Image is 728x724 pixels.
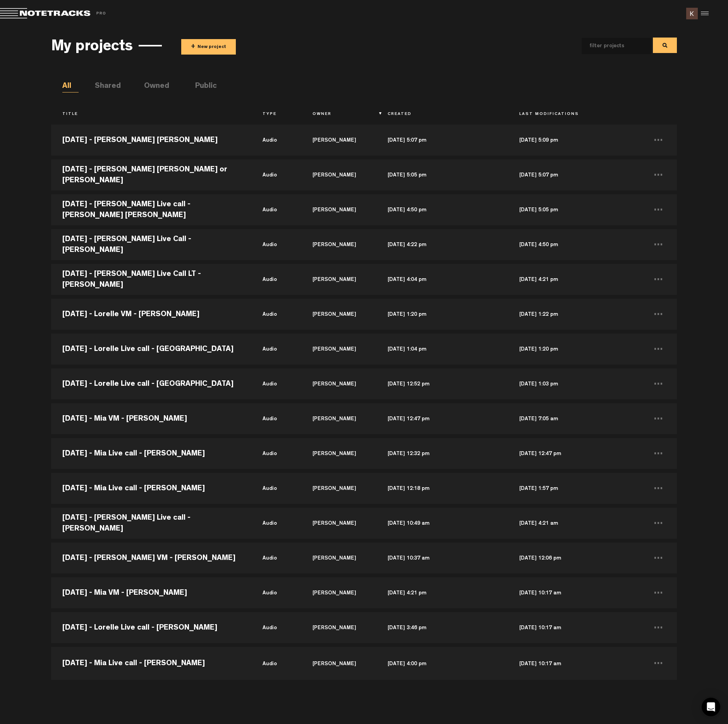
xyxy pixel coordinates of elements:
[251,436,301,471] td: audio
[51,227,251,262] td: [DATE] - [PERSON_NAME] Live Call - [PERSON_NAME]
[639,262,677,297] td: ...
[376,506,508,541] td: [DATE] 10:49 am
[301,192,376,227] td: [PERSON_NAME]
[51,610,251,645] td: [DATE] - Lorelle Live call - [PERSON_NAME]
[508,332,640,366] td: [DATE] 1:20 pm
[508,227,640,262] td: [DATE] 4:50 pm
[508,541,640,575] td: [DATE] 12:06 pm
[301,227,376,262] td: [PERSON_NAME]
[301,610,376,645] td: [PERSON_NAME]
[508,297,640,332] td: [DATE] 1:22 pm
[376,157,508,192] td: [DATE] 5:05 pm
[376,108,508,121] th: Created
[51,157,251,192] td: [DATE] - [PERSON_NAME] [PERSON_NAME] or [PERSON_NAME]
[639,227,677,262] td: ...
[301,645,376,680] td: [PERSON_NAME]
[251,366,301,401] td: audio
[376,436,508,471] td: [DATE] 12:32 pm
[686,8,698,19] img: ACg8ocIcFQaXaA6mNjY9otu5dz8mY468G7S4BGLOj3OpOv_AxuWwrw=s96-c
[301,262,376,297] td: [PERSON_NAME]
[376,541,508,575] td: [DATE] 10:37 am
[508,108,640,121] th: Last Modifications
[301,506,376,541] td: [PERSON_NAME]
[301,157,376,192] td: [PERSON_NAME]
[639,401,677,436] td: ...
[191,43,195,51] span: +
[376,610,508,645] td: [DATE] 3:46 pm
[376,401,508,436] td: [DATE] 12:47 pm
[195,81,211,92] li: Public
[376,123,508,157] td: [DATE] 5:07 pm
[639,192,677,227] td: ...
[51,401,251,436] td: [DATE] - Mia VM - [PERSON_NAME]
[301,366,376,401] td: [PERSON_NAME]
[301,575,376,610] td: [PERSON_NAME]
[508,436,640,471] td: [DATE] 12:47 pm
[639,506,677,541] td: ...
[251,610,301,645] td: audio
[376,575,508,610] td: [DATE] 4:21 pm
[301,436,376,471] td: [PERSON_NAME]
[376,192,508,227] td: [DATE] 4:50 pm
[639,366,677,401] td: ...
[508,645,640,680] td: [DATE] 10:17 am
[508,262,640,297] td: [DATE] 4:21 pm
[251,297,301,332] td: audio
[508,192,640,227] td: [DATE] 5:05 pm
[639,575,677,610] td: ...
[51,366,251,401] td: [DATE] - Lorelle Live call - [GEOGRAPHIC_DATA]
[508,157,640,192] td: [DATE] 5:07 pm
[376,297,508,332] td: [DATE] 1:20 pm
[508,123,640,157] td: [DATE] 5:09 pm
[251,575,301,610] td: audio
[51,262,251,297] td: [DATE] - [PERSON_NAME] Live Call LT - [PERSON_NAME]
[181,39,236,55] button: +New project
[251,471,301,506] td: audio
[301,123,376,157] td: [PERSON_NAME]
[51,506,251,541] td: [DATE] - [PERSON_NAME] Live call - [PERSON_NAME]
[95,81,111,92] li: Shared
[251,262,301,297] td: audio
[639,541,677,575] td: ...
[301,297,376,332] td: [PERSON_NAME]
[301,108,376,121] th: Owner
[51,108,251,121] th: Title
[508,366,640,401] td: [DATE] 1:03 pm
[251,332,301,366] td: audio
[376,645,508,680] td: [DATE] 4:00 pm
[301,471,376,506] td: [PERSON_NAME]
[639,157,677,192] td: ...
[51,645,251,680] td: [DATE] - Mia Live call - [PERSON_NAME]
[62,81,79,92] li: All
[508,471,640,506] td: [DATE] 1:57 pm
[51,575,251,610] td: [DATE] - Mia VM - [PERSON_NAME]
[639,610,677,645] td: ...
[301,401,376,436] td: [PERSON_NAME]
[51,436,251,471] td: [DATE] - Mia Live call - [PERSON_NAME]
[251,192,301,227] td: audio
[251,401,301,436] td: audio
[51,471,251,506] td: [DATE] - Mia Live call - [PERSON_NAME]
[639,436,677,471] td: ...
[639,645,677,680] td: ...
[144,81,160,92] li: Owned
[376,332,508,366] td: [DATE] 1:04 pm
[251,645,301,680] td: audio
[508,575,640,610] td: [DATE] 10:17 am
[51,192,251,227] td: [DATE] - [PERSON_NAME] Live call - [PERSON_NAME] [PERSON_NAME]
[702,698,720,716] div: Open Intercom Messenger
[251,108,301,121] th: Type
[639,471,677,506] td: ...
[51,297,251,332] td: [DATE] - Lorelle VM - [PERSON_NAME]
[582,38,639,54] input: filter projects
[639,123,677,157] td: ...
[251,227,301,262] td: audio
[376,366,508,401] td: [DATE] 12:52 pm
[639,332,677,366] td: ...
[251,541,301,575] td: audio
[251,506,301,541] td: audio
[376,262,508,297] td: [DATE] 4:04 pm
[508,401,640,436] td: [DATE] 7:05 am
[51,332,251,366] td: [DATE] - Lorelle Live call - [GEOGRAPHIC_DATA]
[251,157,301,192] td: audio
